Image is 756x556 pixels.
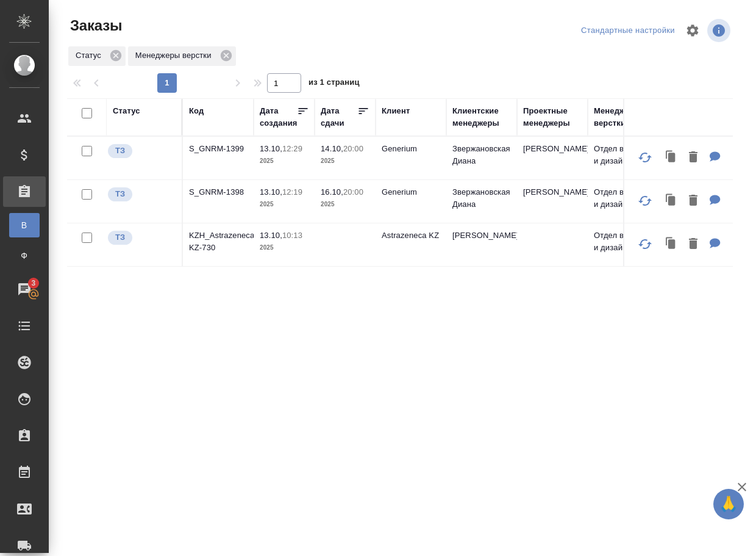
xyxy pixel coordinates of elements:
[9,213,40,237] a: В
[578,21,678,40] div: split button
[24,277,43,289] span: 3
[260,187,282,197] p: 13.10,
[321,155,369,167] p: 2025
[113,105,140,117] div: Статус
[107,143,176,159] div: Выставляет КМ при отправке заказа на расчет верстке (для тикета) или для уточнения сроков на прои...
[660,145,683,170] button: Клонировать
[260,105,297,129] div: Дата создания
[683,145,704,170] button: Удалить
[594,186,652,211] p: Отдел верстки и дизайна
[630,229,660,259] button: Обновить
[678,16,707,45] span: Настроить таблицу
[68,46,126,66] div: Статус
[382,229,440,242] p: Astrazeneca KZ
[343,187,363,197] p: 20:00
[189,229,248,254] p: KZH_Astrazeneca-KZ-730
[452,105,511,129] div: Клиентские менеджеры
[260,155,308,167] p: 2025
[594,143,652,167] p: Отдел верстки и дизайна
[282,144,302,153] p: 12:29
[321,198,369,211] p: 2025
[382,105,410,117] div: Клиент
[260,242,308,254] p: 2025
[135,49,216,62] p: Менеджеры верстки
[630,186,660,215] button: Обновить
[382,143,440,155] p: Generium
[660,189,683,214] button: Клонировать
[260,144,282,153] p: 13.10,
[15,250,34,262] span: Ф
[446,180,517,223] td: Звержановская Диана
[718,491,739,517] span: 🙏
[9,244,40,268] a: Ф
[115,188,125,200] p: ТЗ
[321,105,357,129] div: Дата сдачи
[115,145,125,157] p: ТЗ
[446,137,517,179] td: Звержановская Диана
[189,105,204,117] div: Код
[594,229,652,254] p: Отдел верстки и дизайна
[282,231,302,240] p: 10:13
[523,105,582,129] div: Проектные менеджеры
[3,274,46,305] a: 3
[15,219,34,231] span: В
[630,143,660,172] button: Обновить
[260,231,282,240] p: 13.10,
[321,144,343,153] p: 14.10,
[594,105,652,129] div: Менеджеры верстки
[107,229,176,246] div: Выставляет КМ при отправке заказа на расчет верстке (для тикета) или для уточнения сроков на прои...
[321,187,343,197] p: 16.10,
[683,189,704,214] button: Удалить
[107,186,176,203] div: Выставляет КМ при отправке заказа на расчет верстке (для тикета) или для уточнения сроков на прои...
[343,144,363,153] p: 20:00
[308,75,360,93] span: из 1 страниц
[260,198,308,211] p: 2025
[67,16,122,35] span: Заказы
[517,137,588,179] td: [PERSON_NAME]
[660,232,683,257] button: Клонировать
[282,187,302,197] p: 12:19
[713,489,744,519] button: 🙏
[76,49,105,62] p: Статус
[128,46,236,66] div: Менеджеры верстки
[683,232,704,257] button: Удалить
[446,223,517,266] td: [PERSON_NAME]
[707,19,733,42] span: Посмотреть информацию
[382,186,440,198] p: Generium
[517,180,588,223] td: [PERSON_NAME]
[189,186,248,198] p: S_GNRM-1398
[189,143,248,155] p: S_GNRM-1399
[115,231,125,244] p: ТЗ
